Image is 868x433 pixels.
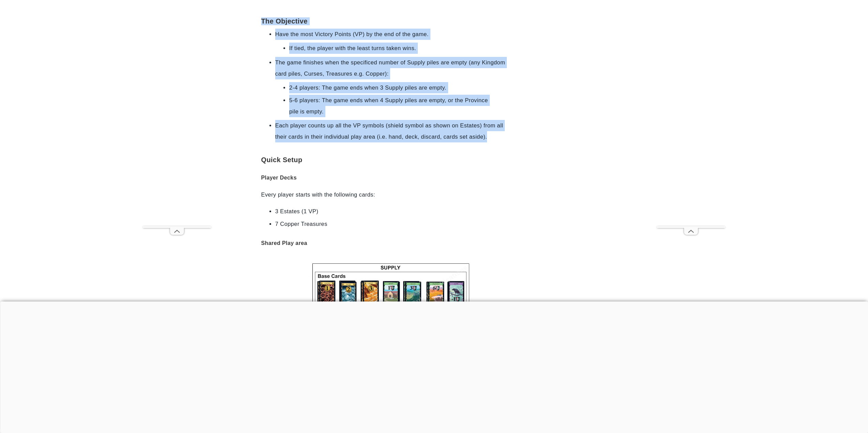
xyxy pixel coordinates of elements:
li: 5-6 players: The game ends when 4 Supply piles are empty, or the Province pile is empty. [289,95,494,117]
h2: The Objective [261,7,522,25]
p: Every player starts with the following cards: [261,189,522,200]
h2: Quick Setup [261,146,522,164]
h3: Shared Play area [261,233,522,249]
iframe: Advertisement [534,81,604,286]
iframe: Advertisement [534,1,602,69]
h3: Player Decks [261,167,522,183]
li: 2-4 players: The game ends when 3 Supply piles are empty. [289,82,494,93]
img: Dominion quick setup demonstration [304,254,479,390]
iframe: Advertisement [657,22,725,226]
iframe: Advertisement [143,22,211,226]
li: The game finishes when the specificed number of Supply piles are empty (any Kingdom card piles, C... [275,57,508,79]
li: Each player counts up all the VP symbols (shield symbol as shown on Estates) from all their cards... [275,120,508,142]
li: 3 Estates (1 VP) [275,206,508,217]
li: If tied, the player with the least turns taken wins. [289,43,494,54]
li: Have the most Victory Points (VP) by the end of the game. [275,29,508,40]
li: 7 Copper Treasures [275,218,508,230]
